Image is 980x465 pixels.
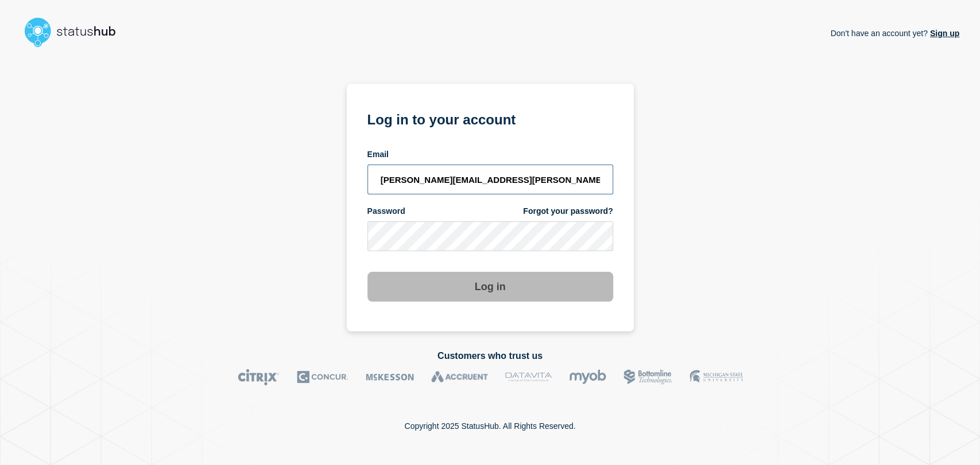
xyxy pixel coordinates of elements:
img: StatusHub logo [21,14,130,50]
img: DataVita logo [505,369,552,385]
input: password input [367,221,613,251]
span: Password [367,206,405,217]
img: Citrix logo [238,369,280,385]
p: Copyright 2025 StatusHub. All Rights Reserved. [404,421,575,431]
a: Sign up [928,29,959,38]
h2: Customers who trust us [21,351,959,361]
p: Don't have an account yet? [830,19,959,47]
img: Accruent logo [431,369,488,385]
img: McKesson logo [366,369,414,385]
input: email input [367,165,613,194]
img: Concur logo [297,369,348,385]
img: MSU logo [690,369,743,385]
img: myob logo [569,369,606,385]
span: Email [367,149,389,160]
img: Bottomline logo [623,369,672,385]
a: Forgot your password? [523,206,613,217]
h1: Log in to your account [367,108,613,129]
button: Log in [367,272,613,302]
